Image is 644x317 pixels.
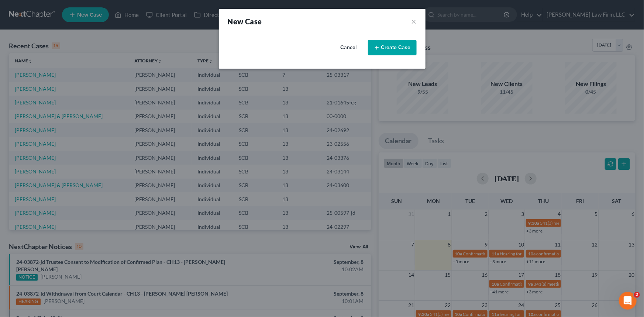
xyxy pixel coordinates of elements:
[619,292,637,310] iframe: Intercom live chat
[411,16,417,27] button: ×
[634,292,640,298] span: 2
[333,40,365,55] button: Cancel
[368,40,417,55] button: Create Case
[228,17,262,26] strong: New Case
